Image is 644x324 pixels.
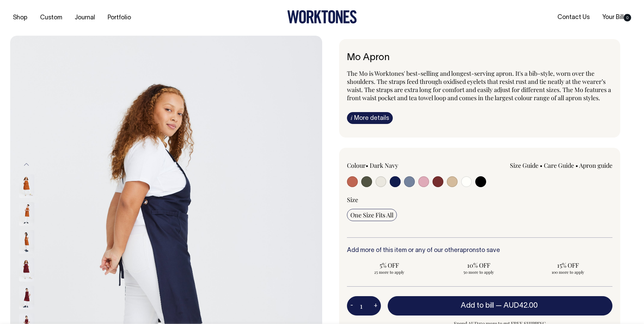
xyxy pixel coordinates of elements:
div: Colour [347,161,453,169]
span: • [540,161,542,169]
span: 50 more to apply [439,269,518,275]
span: • [366,161,368,169]
a: Custom [37,12,65,23]
label: Dark Navy [370,161,398,169]
a: Portfolio [105,12,134,23]
img: rust [19,230,34,254]
a: iMore details [347,112,393,124]
span: 0 [624,14,631,21]
input: 10% OFF 50 more to apply [436,259,521,277]
span: AUD42.00 [503,302,538,309]
img: burgundy [19,286,34,309]
img: rust [19,202,34,226]
input: 15% OFF 100 more to apply [525,259,610,277]
span: 100 more to apply [529,269,607,275]
span: — [496,302,539,309]
h6: Mo Apron [347,53,613,63]
a: Care Guide [544,161,574,169]
a: Your Bill0 [600,12,634,23]
span: 5% OFF [350,261,429,269]
span: 15% OFF [529,261,607,269]
span: Add to bill [461,302,494,309]
button: Previous [21,157,32,172]
button: + [370,299,381,313]
span: One Size Fits All [350,211,393,219]
input: One Size Fits All [347,209,397,221]
span: • [575,161,578,169]
img: burgundy [19,258,34,282]
button: Add to bill —AUD42.00 [388,296,613,315]
span: The Mo is Worktones' best-selling and longest-serving apron. It's a bib-style, worn over the shou... [347,69,611,102]
button: - [347,299,356,313]
input: 5% OFF 25 more to apply [347,259,432,277]
a: aprons [460,248,479,253]
a: Size Guide [510,161,538,169]
div: Size [347,196,613,204]
span: 10% OFF [439,261,518,269]
img: rust [19,174,34,198]
span: 25 more to apply [350,269,429,275]
h6: Add more of this item or any of our other to save [347,247,613,254]
a: Apron guide [579,161,612,169]
a: Contact Us [555,12,592,23]
a: Journal [72,12,98,23]
a: Shop [10,12,30,23]
span: i [351,114,352,121]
